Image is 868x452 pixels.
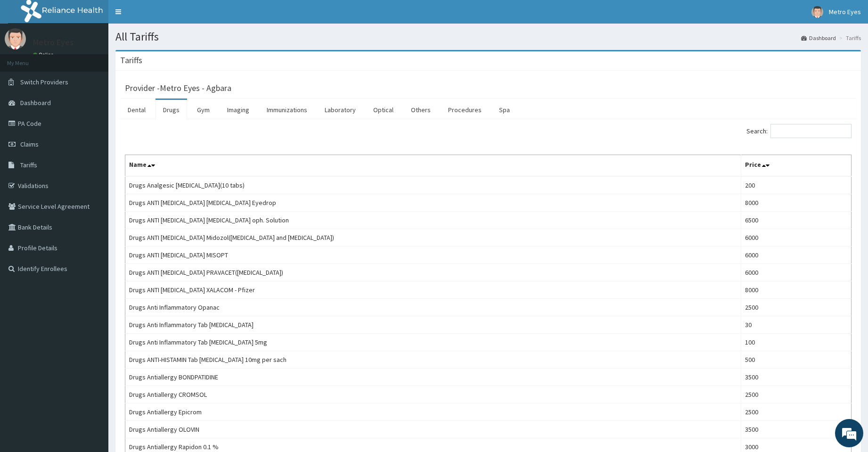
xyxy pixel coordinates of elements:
a: Online [33,51,56,58]
th: Name [125,155,741,177]
td: Drugs Antiallergy Epicrom [125,403,741,421]
td: 8000 [741,281,851,299]
td: 6000 [741,247,851,264]
td: Drugs ANTI [MEDICAL_DATA] Midozol([MEDICAL_DATA] and [MEDICAL_DATA]) [125,229,741,247]
td: Drugs Antiallergy OLOVIN [125,421,741,438]
h1: All Tariffs [115,31,861,43]
a: Gym [189,100,217,120]
img: User Image [5,28,26,49]
input: Search: [770,124,852,138]
a: Drugs [156,100,187,120]
a: Laboratory [317,100,363,120]
li: Tariffs [837,34,861,42]
a: Optical [366,100,401,120]
td: Drugs Anti Inflammatory Tab [MEDICAL_DATA] 5mg [125,334,741,351]
td: 2500 [741,403,851,421]
td: Drugs ANTI-HISTAMIN Tab [MEDICAL_DATA] 10mg per sach [125,351,741,369]
td: 2500 [741,386,851,403]
td: Drugs ANTI [MEDICAL_DATA] PRAVACET([MEDICAL_DATA]) [125,264,741,281]
td: 3500 [741,421,851,438]
td: 6500 [741,212,851,229]
td: Drugs ANTI [MEDICAL_DATA] [MEDICAL_DATA] oph. Solution [125,212,741,229]
td: 100 [741,334,851,351]
a: Others [403,100,438,120]
td: 8000 [741,194,851,212]
a: Imaging [220,100,257,120]
td: Drugs ANTI [MEDICAL_DATA] XALACOM - Pfizer [125,281,741,299]
td: 2500 [741,299,851,316]
td: Drugs Antiallergy CROMSOL [125,386,741,403]
span: Switch Providers [20,78,68,86]
td: 6000 [741,264,851,281]
span: Dashboard [20,99,51,107]
td: Drugs Anti Inflammatory Opanac [125,299,741,316]
td: 3500 [741,369,851,386]
td: 200 [741,176,851,194]
span: Claims [20,140,39,148]
td: Drugs ANTI [MEDICAL_DATA] [MEDICAL_DATA] Eyedrop [125,194,741,212]
td: Drugs ANTI [MEDICAL_DATA] MISOPT [125,247,741,264]
td: Drugs Antiallergy BONDPATIDINE [125,369,741,386]
p: Metro Eyes [33,38,74,47]
a: Immunizations [259,100,315,120]
span: Tariffs [20,161,37,169]
td: 30 [741,316,851,334]
a: Spa [491,100,517,120]
td: Drugs Analgesic [MEDICAL_DATA](10 tabs) [125,176,741,194]
a: Dental [120,100,153,120]
td: 6000 [741,229,851,247]
td: Drugs Anti Inflammatory Tab [MEDICAL_DATA] [125,316,741,334]
a: Procedures [441,100,489,120]
label: Search: [746,124,852,138]
th: Price [741,155,851,177]
td: 500 [741,351,851,369]
h3: Tariffs [120,56,142,65]
h3: Provider - Metro Eyes - Agbara [125,84,231,92]
a: Dashboard [801,34,836,42]
span: Metro Eyes [829,8,861,16]
img: User Image [811,6,823,18]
